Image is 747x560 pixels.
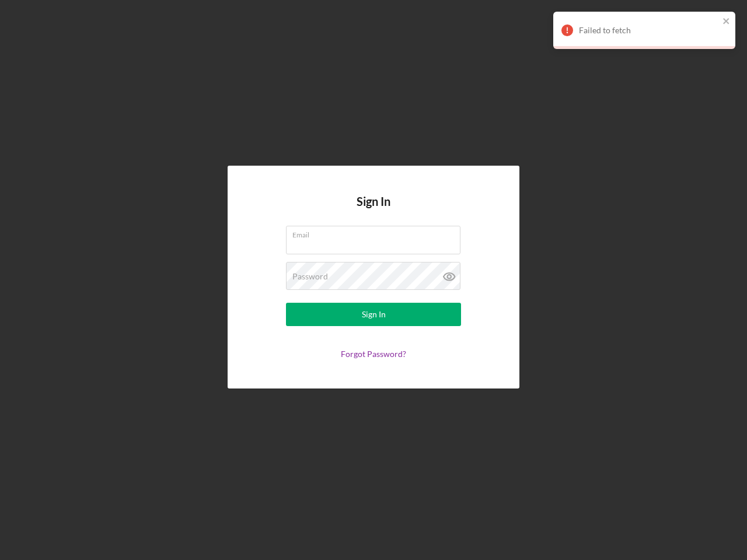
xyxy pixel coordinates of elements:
[579,26,719,35] div: Failed to fetch
[357,195,390,226] h4: Sign In
[286,303,461,326] button: Sign In
[292,272,328,281] label: Password
[722,16,731,27] button: close
[292,226,460,239] label: Email
[341,349,406,359] a: Forgot Password?
[362,303,386,326] div: Sign In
